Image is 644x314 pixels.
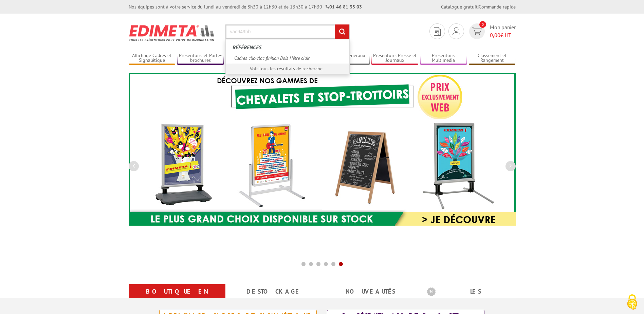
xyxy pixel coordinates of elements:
a: Affichage Cadres et Signalétique [129,53,176,64]
b: Les promotions [427,285,512,299]
div: | [441,3,516,10]
div: Rechercher un produit ou une référence... [225,39,350,74]
div: Nos équipes sont à votre service du lundi au vendredi de 8h30 à 12h30 et de 13h30 à 17h30 [129,3,362,10]
span: 0 [479,21,486,28]
a: Cadres clic-clac finition Bois Hêtre clair [231,53,344,63]
a: devis rapide 0 Mon panier 0,00€ HT [467,23,516,39]
a: Catalogue gratuit [441,4,478,10]
input: rechercher [335,24,349,39]
a: Présentoirs Multimédia [420,53,467,64]
img: Cookies (fenêtre modale) [624,294,641,311]
span: Mon panier [490,23,516,39]
a: Commande rapide [479,4,516,10]
span: 0,00 [490,32,500,38]
img: devis rapide [434,27,441,36]
a: Présentoirs Presse et Journaux [371,53,418,64]
button: Cookies (fenêtre modale) [620,291,644,314]
img: devis rapide [453,27,460,35]
img: Présentoir, panneau, stand - Edimeta - PLV, affichage, mobilier bureau, entreprise [129,20,215,46]
span: € HT [490,31,516,39]
a: Classement et Rangement [469,53,516,64]
a: Présentoirs et Porte-brochures [177,53,224,64]
input: Rechercher un produit ou une référence... [225,24,350,39]
span: Références [233,44,261,51]
a: Les promotions [427,285,508,310]
img: devis rapide [472,28,482,35]
a: Voir tous les résultats de recherche [250,66,323,72]
a: nouveautés [330,285,411,298]
a: Boutique en ligne [137,285,217,310]
strong: 01 46 81 33 03 [326,4,362,10]
a: Destockage [234,285,314,298]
